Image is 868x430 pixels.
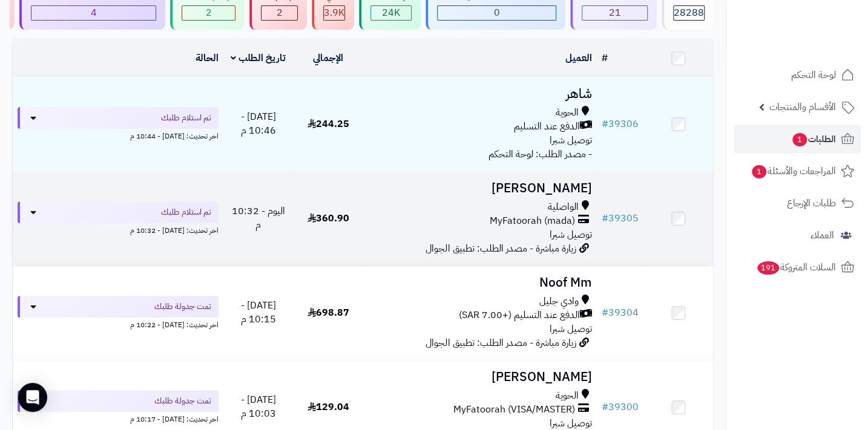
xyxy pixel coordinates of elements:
span: تم استلام طلبك [161,206,211,218]
span: وادي جليل [539,295,578,308]
a: الحالة [196,51,219,65]
span: الواصلية [547,200,578,214]
span: MyFatoorah (VISA/MASTER) [453,403,574,417]
span: 3.9K [324,5,344,20]
span: لوحة التحكم [791,67,836,83]
div: 3870 [324,6,344,20]
a: #39300 [601,400,638,414]
span: الحوية [555,389,578,403]
div: 2 [261,6,297,20]
div: Open Intercom Messenger [18,383,47,412]
div: اخر تحديث: [DATE] - 10:32 م [18,223,219,236]
span: 0 [494,5,500,20]
a: #39305 [601,211,638,226]
span: # [601,117,608,131]
div: اخر تحديث: [DATE] - 10:22 م [18,318,219,330]
img: logo-2.png [786,32,856,57]
div: 4 [31,6,156,20]
span: السلات المتروكة [756,259,836,276]
span: # [601,400,608,414]
span: MyFatoorah (mada) [489,214,574,228]
span: 360.90 [307,211,349,226]
a: السلات المتروكة191 [734,253,861,282]
span: # [601,305,608,320]
span: المراجعات والأسئلة [751,163,836,180]
span: [DATE] - 10:46 م [241,109,276,138]
h3: Noof Mm [368,276,591,290]
a: #39306 [601,117,638,131]
span: 2 [206,5,212,20]
div: اخر تحديث: [DATE] - 10:17 م [18,412,219,425]
span: الطلبات [791,131,836,148]
h3: شاهر [368,87,591,101]
a: # [601,51,607,65]
span: 129.04 [307,400,349,414]
a: لوحة التحكم [734,60,861,90]
a: العميل [565,51,591,65]
span: 4 [91,5,97,20]
span: 1 [792,133,807,146]
span: اليوم - 10:32 م [232,204,285,232]
span: [DATE] - 10:15 م [241,298,276,327]
span: 21 [609,5,621,20]
span: الدفع عند التسليم [513,120,579,134]
span: زيارة مباشرة - مصدر الطلب: تطبيق الجوال [426,241,576,256]
span: 698.87 [307,305,349,320]
a: العملاء [734,221,861,250]
a: #39304 [601,305,638,320]
span: الأقسام والمنتجات [769,99,836,116]
span: 2 [277,5,283,20]
span: زيارة مباشرة - مصدر الطلب: تطبيق الجوال [426,336,576,350]
span: الحوية [555,106,578,120]
span: 24K [382,5,400,20]
span: تمت جدولة طلبك [154,301,211,313]
span: تمت جدولة طلبك [154,395,211,407]
span: # [601,211,608,226]
span: توصيل شبرا [549,133,591,148]
div: 2 [182,6,235,20]
div: 21 [582,6,647,20]
h3: [PERSON_NAME] [368,370,591,384]
span: توصيل شبرا [549,227,591,242]
a: المراجعات والأسئلة1 [734,157,861,186]
td: - مصدر الطلب: لوحة التحكم [363,77,596,171]
span: الدفع عند التسليم (+7.00 SAR) [458,308,579,322]
span: العملاء [810,227,834,244]
a: طلبات الإرجاع [734,189,861,218]
span: توصيل شبرا [549,322,591,336]
span: [DATE] - 10:03 م [241,393,276,421]
a: تاريخ الطلب [231,51,286,65]
div: اخر تحديث: [DATE] - 10:44 م [18,129,219,142]
span: 28288 [674,5,704,20]
span: طلبات الإرجاع [787,195,836,212]
div: 24011 [371,6,411,20]
a: الإجمالي [313,51,343,65]
div: 0 [438,6,556,20]
a: الطلبات1 [734,125,861,154]
span: 191 [757,261,779,275]
h3: [PERSON_NAME] [368,181,591,195]
span: 244.25 [307,117,349,131]
span: تم استلام طلبك [161,112,211,124]
span: 1 [752,165,766,178]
